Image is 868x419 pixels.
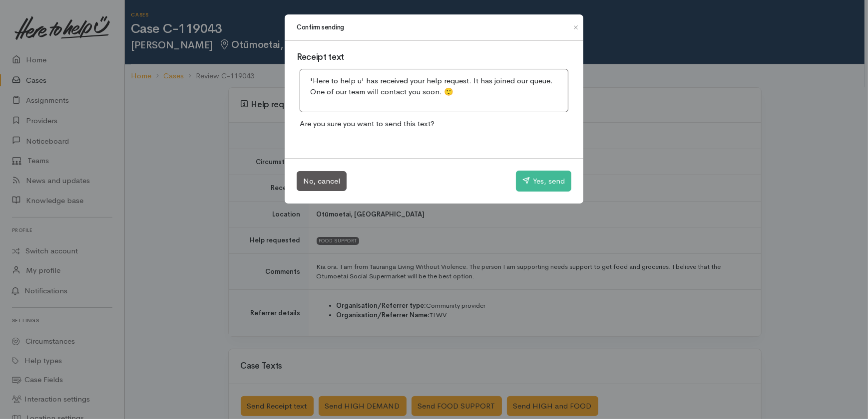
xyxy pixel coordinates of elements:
button: Yes, send [516,171,571,192]
button: Close [568,21,584,33]
p: Are you sure you want to send this text? [297,115,571,133]
h3: Receipt text [297,53,571,62]
button: No, cancel [297,171,347,192]
p: 'Here to help u' has received your help request. It has joined our queue. One of our team will co... [310,75,558,98]
h1: Confirm sending [297,22,344,32]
